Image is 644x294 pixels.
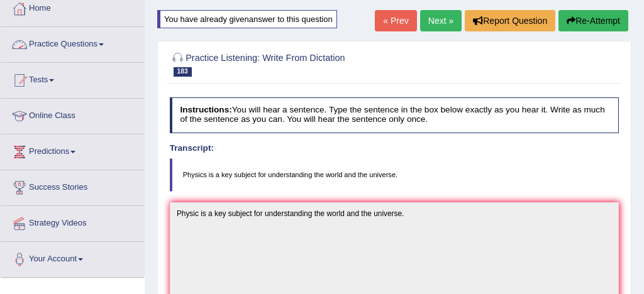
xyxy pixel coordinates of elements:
h4: You will hear a sentence. Type the sentence in the box below exactly as you hear it. Write as muc... [170,97,619,133]
h4: Transcript: [170,144,619,153]
a: Tests [1,63,144,94]
div: You have already given answer to this question [157,10,337,28]
button: Report Question [465,10,555,31]
a: Practice Questions [1,27,144,58]
a: Predictions [1,134,144,166]
b: Instructions: [180,105,231,114]
a: Next » [420,10,462,31]
a: Strategy Videos [1,206,144,237]
a: Your Account [1,242,144,273]
span: 183 [174,67,192,77]
h2: Practice Listening: Write From Dictation [170,50,448,77]
a: Online Class [1,99,144,130]
a: « Prev [375,10,416,31]
button: Re-Attempt [558,10,628,31]
a: Success Stories [1,170,144,202]
blockquote: Physics is a key subject for understanding the world and the universe. [170,158,619,191]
